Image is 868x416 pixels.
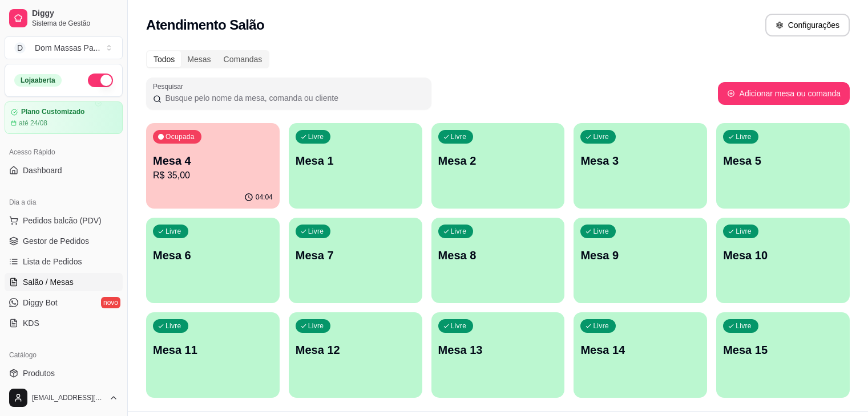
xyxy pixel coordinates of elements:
[217,51,269,67] div: Comandas
[23,235,89,247] span: Gestor de Pedidos
[723,247,843,263] p: Mesa 10
[765,14,850,36] button: Configurações
[451,132,467,141] p: Livre
[165,132,195,141] p: Ocupada
[438,342,558,358] p: Mesa 13
[574,312,707,398] button: LivreMesa 14
[5,232,123,250] a: Gestor de Pedidos
[289,312,422,398] button: LivreMesa 12
[5,36,123,59] button: Select a team
[5,314,123,332] a: KDS
[14,42,26,54] span: D
[593,227,609,236] p: Livre
[21,108,84,116] article: Plano Customizado
[580,153,700,169] p: Mesa 3
[146,123,280,209] button: OcupadaMesa 4R$ 35,0004:04
[593,132,609,141] p: Livre
[32,393,104,402] span: [EMAIL_ADDRESS][DOMAIN_NAME]
[296,247,415,263] p: Mesa 7
[5,384,123,411] button: [EMAIL_ADDRESS][DOMAIN_NAME]
[23,215,102,226] span: Pedidos balcão (PDV)
[32,19,118,28] span: Sistema de Gestão
[147,51,181,67] div: Todos
[593,321,609,331] p: Livre
[308,227,324,236] p: Livre
[451,227,467,236] p: Livre
[716,218,850,303] button: LivreMesa 10
[5,273,123,291] a: Salão / Mesas
[5,101,123,134] a: Plano Customizadoaté 24/08
[146,312,280,398] button: LivreMesa 11
[736,321,752,331] p: Livre
[723,342,843,358] p: Mesa 15
[431,218,565,303] button: LivreMesa 8
[438,247,558,263] p: Mesa 8
[723,153,843,169] p: Mesa 5
[5,143,123,161] div: Acesso Rápido
[5,252,123,271] a: Lista de Pedidos
[162,92,425,104] input: Pesquisar
[5,346,123,364] div: Catálogo
[153,247,273,263] p: Mesa 6
[5,211,123,230] button: Pedidos balcão (PDV)
[153,81,187,91] label: Pesquisar
[153,169,273,182] p: R$ 35,00
[5,364,123,382] a: Produtos
[308,321,324,331] p: Livre
[308,132,324,141] p: Livre
[736,227,752,236] p: Livre
[146,16,264,34] h2: Atendimento Salão
[431,123,565,209] button: LivreMesa 2
[23,276,74,288] span: Salão / Mesas
[146,218,280,303] button: LivreMesa 6
[716,312,850,398] button: LivreMesa 15
[574,123,707,209] button: LivreMesa 3
[5,161,123,180] a: Dashboard
[5,193,123,211] div: Dia a dia
[716,123,850,209] button: LivreMesa 5
[718,82,850,105] button: Adicionar mesa ou comanda
[14,74,62,87] div: Loja aberta
[438,153,558,169] p: Mesa 2
[256,193,273,202] p: 04:04
[181,51,217,67] div: Mesas
[296,153,415,169] p: Mesa 1
[451,321,467,331] p: Livre
[5,5,123,32] a: DiggySistema de Gestão
[35,42,100,54] div: Dom Massas Pa ...
[296,342,415,358] p: Mesa 12
[23,165,62,176] span: Dashboard
[19,119,47,128] article: até 24/08
[32,9,118,19] span: Diggy
[23,317,39,329] span: KDS
[5,293,123,312] a: Diggy Botnovo
[574,218,707,303] button: LivreMesa 9
[153,153,273,169] p: Mesa 4
[153,342,273,358] p: Mesa 11
[289,218,422,303] button: LivreMesa 7
[23,368,55,379] span: Produtos
[23,256,82,267] span: Lista de Pedidos
[580,342,700,358] p: Mesa 14
[165,321,181,331] p: Livre
[88,74,113,87] button: Alterar Status
[23,297,58,308] span: Diggy Bot
[165,227,181,236] p: Livre
[289,123,422,209] button: LivreMesa 1
[736,132,752,141] p: Livre
[431,312,565,398] button: LivreMesa 13
[580,247,700,263] p: Mesa 9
